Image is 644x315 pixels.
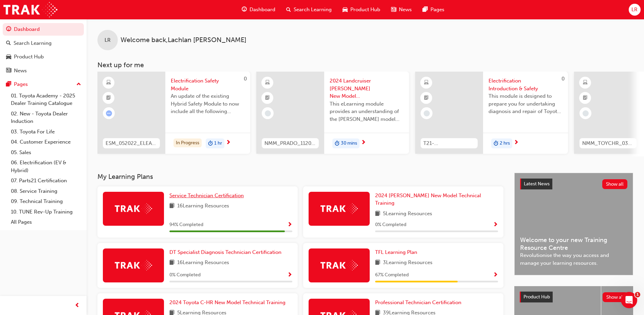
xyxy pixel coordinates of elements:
[6,26,11,33] span: guage-icon
[350,6,380,14] span: Product Hub
[415,72,568,154] a: 0T21-FOD_HVIS_PREREQElectrification Introduction & SafetyThis module is designed to prepare you f...
[631,6,638,14] span: LR
[177,202,229,210] span: 16 Learning Resources
[286,5,291,14] span: search-icon
[583,110,589,116] span: learningRecordVerb_NONE-icon
[8,157,84,175] a: 06. Electrification (EV & Hybrid)
[343,5,348,14] span: car-icon
[8,175,84,186] a: 07. Parts21 Certification
[3,78,84,91] button: Pages
[424,94,429,103] span: booktick-icon
[14,80,28,88] div: Pages
[493,271,498,279] button: Show Progress
[320,203,358,214] img: Trak
[97,173,503,181] h3: My Learning Plans
[337,3,386,17] a: car-iconProduct Hub
[264,140,316,147] span: NMM_PRADO_112024_MODULE_1
[430,6,444,14] span: Pages
[520,179,627,189] a: Latest NewsShow all
[106,94,111,103] span: booktick-icon
[489,77,563,92] span: Electrification Introduction & Safety
[287,271,292,279] button: Show Progress
[3,64,84,77] a: News
[330,77,404,100] span: 2024 Landcruiser [PERSON_NAME] New Model Mechanisms - Model Outline 1
[177,259,229,267] span: 16 Learning Resources
[281,3,337,17] a: search-iconSearch Learning
[14,53,44,61] div: Product Hub
[6,54,11,60] span: car-icon
[375,192,498,207] a: 2024 [PERSON_NAME] New Model Technical Training
[524,181,550,187] span: Latest News
[169,271,201,279] span: 0 % Completed
[520,236,627,252] span: Welcome to your new Training Resource Centre
[375,299,461,305] span: Professional Technician Certification
[3,37,84,50] a: Search Learning
[87,61,644,69] h3: Next up for me
[294,6,332,14] span: Search Learning
[169,192,244,199] span: Service Technician Certification
[602,179,628,189] button: Show all
[375,192,481,206] span: 2024 [PERSON_NAME] New Model Technical Training
[582,140,634,147] span: NMM_TOYCHR_032024_MODULE_1
[399,6,412,14] span: News
[121,36,246,44] span: Welcome back , Lachlan [PERSON_NAME]
[236,3,281,17] a: guage-iconDashboard
[8,109,84,127] a: 02. New - Toyota Dealer Induction
[6,40,11,47] span: search-icon
[115,203,152,214] img: Trak
[493,272,498,278] span: Show Progress
[514,173,633,275] a: Latest NewsShow allWelcome to your new Training Resource CentreRevolutionise the way you access a...
[424,110,430,116] span: learningRecordVerb_NONE-icon
[265,110,271,116] span: learningRecordVerb_NONE-icon
[523,294,550,300] span: Product Hub
[493,222,498,228] span: Show Progress
[375,248,420,256] a: TFL Learning Plan
[8,127,84,137] a: 03. Toyota For Life
[320,260,358,271] img: Trak
[106,78,111,87] span: learningResourceType_ELEARNING-icon
[391,5,396,14] span: news-icon
[3,2,57,17] img: Trak
[106,110,112,116] span: learningRecordVerb_ATTEMPT-icon
[375,210,380,218] span: book-icon
[6,68,11,74] span: news-icon
[375,221,406,229] span: 0 % Completed
[169,248,284,256] a: DT Specialist Diagnosis Technician Certification
[169,299,286,305] span: 2024 Toyota C-HR New Model Technical Training
[520,292,628,302] a: Product HubShow all
[75,301,80,310] span: prev-icon
[242,5,247,14] span: guage-icon
[287,221,292,229] button: Show Progress
[214,140,222,147] span: 1 hr
[169,202,174,210] span: book-icon
[169,259,174,267] span: book-icon
[287,222,292,228] span: Show Progress
[494,139,498,148] span: duration-icon
[341,140,357,147] span: 30 mins
[423,5,428,14] span: pages-icon
[8,217,84,227] a: All Pages
[8,186,84,197] a: 08. Service Training
[76,80,81,89] span: up-icon
[8,147,84,158] a: 05. Sales
[520,252,627,267] span: Revolutionise the way you access and manage your learning resources.
[562,76,565,82] span: 0
[3,23,84,36] a: Dashboard
[3,22,84,78] button: DashboardSearch LearningProduct HubNews
[169,221,203,229] span: 94 % Completed
[8,207,84,217] a: 10. TUNE Rev-Up Training
[169,249,281,255] span: DT Specialist Diagnosis Technician Certification
[375,259,380,267] span: book-icon
[169,192,246,200] a: Service Technician Certification
[105,36,111,44] span: LR
[97,72,250,154] a: 0ESM_052022_ELEARNElectrification Safety ModuleAn update of the existing Hybrid Safety Module to ...
[171,92,245,115] span: An update of the existing Hybrid Safety Module to now include all the following electrification v...
[3,51,84,63] a: Product Hub
[383,210,432,218] span: 5 Learning Resources
[169,299,288,307] a: 2024 Toyota C-HR New Model Technical Training
[226,140,231,146] span: next-icon
[265,78,270,87] span: learningResourceType_ELEARNING-icon
[489,92,563,115] span: This module is designed to prepare you for undertaking diagnosis and repair of Toyota & Lexus Ele...
[335,139,339,148] span: duration-icon
[500,140,510,147] span: 2 hrs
